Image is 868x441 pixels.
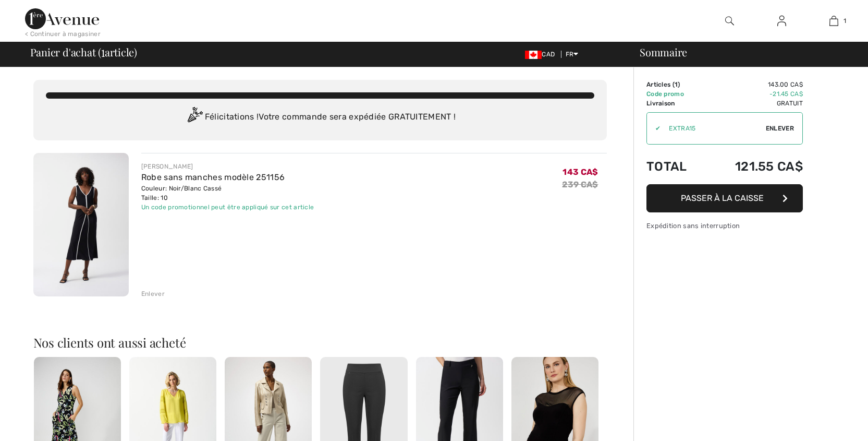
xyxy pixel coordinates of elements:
[141,172,285,182] a: Robe sans manches modèle 251156
[141,162,314,171] div: [PERSON_NAME]
[646,80,705,89] td: Articles ( )
[705,89,803,99] td: -21.45 CA$
[562,180,598,189] s: 239 CA$
[769,15,794,28] a: Se connecter
[525,51,542,59] img: Canadian Dollar
[843,16,846,26] span: 1
[525,51,559,58] span: CAD
[646,221,803,231] div: Expédition sans interruption
[184,107,205,128] img: Congratulation2.svg
[30,47,138,57] span: Panier d'achat ( article)
[766,124,794,133] span: Enlever
[141,202,314,212] div: Un code promotionnel peut être appliqué sur cet article
[725,15,734,27] img: recherche
[705,80,803,89] td: 143.00 CA$
[808,15,859,27] a: 1
[46,107,594,128] div: Félicitations ! Votre commande sera expédiée GRATUITEMENT !
[141,289,165,299] div: Enlever
[646,149,705,184] td: Total
[675,81,678,88] span: 1
[646,184,803,212] button: Passer à la caisse
[101,44,105,58] span: 1
[646,99,705,108] td: Livraison
[661,113,766,144] input: Code promo
[33,336,607,349] h2: Nos clients ont aussi acheté
[25,8,99,29] img: 1ère Avenue
[627,47,862,57] div: Sommaire
[829,15,838,27] img: Mon panier
[705,99,803,108] td: Gratuit
[681,193,764,203] span: Passer à la caisse
[705,149,803,184] td: 121.55 CA$
[563,167,598,177] span: 143 CA$
[566,51,579,58] span: FR
[33,153,129,296] img: Robe sans manches modèle 251156
[777,15,786,27] img: Mes infos
[25,29,101,39] div: < Continuer à magasiner
[647,124,661,133] div: ✔
[141,184,314,202] div: Couleur: Noir/Blanc Cassé Taille: 10
[646,89,705,99] td: Code promo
